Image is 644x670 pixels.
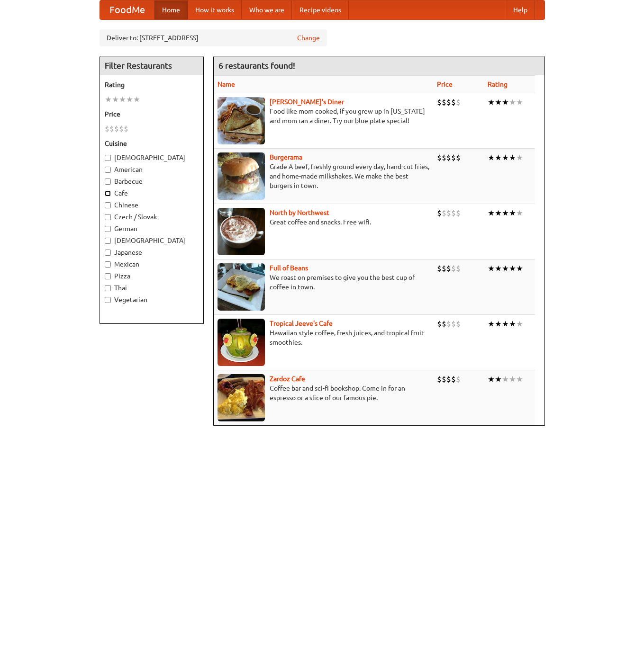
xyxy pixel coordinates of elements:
[456,263,461,274] li: $
[133,94,140,105] li: ★
[218,208,265,255] img: north.jpg
[516,208,523,218] li: ★
[100,29,327,46] div: Deliver to: [STREET_ADDRESS]
[495,152,502,163] li: ★
[437,374,442,384] li: $
[502,374,509,384] li: ★
[451,208,456,218] li: $
[218,217,429,227] p: Great coffee and snacks. Free wifi.
[218,152,265,200] img: burgerama.jpg
[105,261,111,268] input: Mexican
[446,319,451,329] li: $
[437,97,442,107] li: $
[451,152,456,163] li: $
[495,374,502,384] li: ★
[488,208,495,218] li: ★
[105,124,109,134] li: $
[488,374,495,384] li: ★
[105,224,199,233] label: German
[270,209,329,216] a: North by Northwest
[105,153,199,162] label: [DEMOGRAPHIC_DATA]
[218,61,295,70] ng-pluralize: 6 restaurants found!
[270,264,308,272] a: Full of Beans
[105,190,111,197] input: Cafe
[124,124,128,134] li: $
[105,109,199,119] h5: Price
[105,238,111,244] input: [DEMOGRAPHIC_DATA]
[509,374,516,384] li: ★
[105,285,111,291] input: Thai
[446,152,451,163] li: $
[495,263,502,274] li: ★
[495,208,502,218] li: ★
[456,374,461,384] li: $
[154,0,188,19] a: Home
[109,124,114,134] li: $
[105,283,199,293] label: Thai
[218,263,265,311] img: beans.jpg
[218,374,265,421] img: zardoz.jpg
[242,0,292,19] a: Who we are
[105,214,111,220] input: Czech / Slovak
[119,124,124,134] li: $
[488,319,495,329] li: ★
[105,271,199,281] label: Pizza
[100,0,154,19] a: FoodMe
[105,80,199,89] h5: Rating
[446,374,451,384] li: $
[456,152,461,163] li: $
[516,152,523,163] li: ★
[218,107,429,125] p: Food like mom cooked, if you grew up in [US_STATE] and mom ran a diner. Try our blue plate special!
[451,319,456,329] li: $
[442,208,446,218] li: $
[119,94,126,105] li: ★
[437,208,442,218] li: $
[442,319,446,329] li: $
[218,162,429,190] p: Grade A beef, freshly ground every day, hand-cut fries, and home-made milkshakes. We make the bes...
[516,97,523,107] li: ★
[270,375,305,383] a: Zardoz Cafe
[509,152,516,163] li: ★
[437,319,442,329] li: $
[126,94,133,105] li: ★
[270,98,344,106] a: [PERSON_NAME]'s Diner
[105,273,111,279] input: Pizza
[442,374,446,384] li: $
[105,236,199,245] label: [DEMOGRAPHIC_DATA]
[218,97,265,144] img: sallys.jpg
[446,97,451,107] li: $
[188,0,242,19] a: How it works
[456,208,461,218] li: $
[105,259,199,269] label: Mexican
[114,124,119,134] li: $
[451,374,456,384] li: $
[442,263,446,274] li: $
[105,202,111,208] input: Chinese
[100,56,203,75] h4: Filter Restaurants
[456,319,461,329] li: $
[502,263,509,274] li: ★
[516,319,523,329] li: ★
[105,212,199,222] label: Czech / Slovak
[218,319,265,366] img: jeeves.jpg
[105,200,199,210] label: Chinese
[270,320,333,327] a: Tropical Jeeve's Cafe
[218,80,235,88] a: Name
[509,208,516,218] li: ★
[105,94,112,105] li: ★
[105,250,111,256] input: Japanese
[509,97,516,107] li: ★
[509,319,516,329] li: ★
[451,97,456,107] li: $
[488,97,495,107] li: ★
[488,152,495,163] li: ★
[516,374,523,384] li: ★
[437,152,442,163] li: $
[218,328,429,347] p: Hawaiian style coffee, fresh juices, and tropical fruit smoothies.
[446,263,451,274] li: $
[442,97,446,107] li: $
